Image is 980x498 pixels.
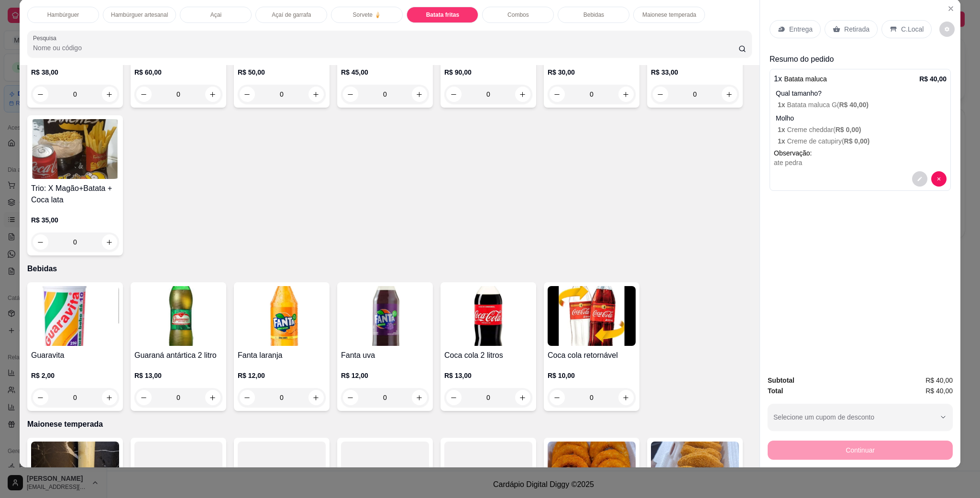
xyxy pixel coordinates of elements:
[33,34,60,42] label: Pesquisa
[789,24,813,34] p: Entrega
[912,171,927,187] button: decrease-product-quantity
[134,371,222,380] p: R$ 13,00
[774,148,947,158] p: Observação:
[31,183,119,206] h4: Trio: X Magão+Batata + Coca lata
[134,350,222,361] h4: Guaraná antártica 2 litro
[770,54,951,65] p: Resumo do pedido
[778,100,947,110] p: Batata maluca G (
[584,11,604,19] p: Bebidas
[651,67,739,77] p: R$ 33,00
[939,22,955,37] button: decrease-product-quantity
[943,1,958,16] button: Close
[341,286,429,346] img: product-image
[341,350,429,361] h4: Fanta uva
[31,286,119,346] img: product-image
[33,390,48,405] button: decrease-product-quantity
[353,11,382,19] p: Sorvete 🍦
[31,350,119,361] h4: Guaravita
[31,119,119,179] img: product-image
[444,286,532,346] img: product-image
[919,74,947,84] p: R$ 40,00
[47,11,79,19] p: Hambúrguer
[444,371,532,380] p: R$ 13,00
[33,43,738,53] input: Pesquisa
[844,24,870,34] p: Retirada
[548,286,636,346] img: product-image
[412,390,427,405] button: increase-product-quantity
[774,73,827,85] p: 1 x
[778,126,787,133] span: 1 x
[642,11,696,19] p: Maionese temperada
[931,171,947,187] button: decrease-product-quantity
[839,101,869,109] span: R$ 40,00 )
[205,390,220,405] button: increase-product-quantity
[776,113,947,123] p: Molho
[778,137,787,145] span: 1 x
[548,67,636,77] p: R$ 30,00
[778,136,947,146] p: Creme de catupiry (
[844,137,870,145] span: R$ 0,00 )
[426,11,459,19] p: Batata fritas
[768,376,794,384] strong: Subtotal
[111,11,168,19] p: Hambúrguer artesanal
[308,390,324,405] button: increase-product-quantity
[444,350,532,361] h4: Coca cola 2 litros
[341,67,429,77] p: R$ 45,00
[272,11,311,19] p: Açaí de garrafa
[776,89,947,98] p: Qual tamanho?
[136,390,152,405] button: decrease-product-quantity
[901,24,924,34] p: C.Local
[550,390,565,405] button: decrease-product-quantity
[768,387,783,395] strong: Total
[548,371,636,380] p: R$ 10,00
[240,390,255,405] button: decrease-product-quantity
[507,11,529,19] p: Combos
[618,390,634,405] button: increase-product-quantity
[238,371,326,380] p: R$ 12,00
[778,125,947,134] p: Creme cheddar (
[238,286,326,346] img: product-image
[134,286,222,346] img: product-image
[925,386,953,396] span: R$ 40,00
[238,67,326,77] p: R$ 50,00
[31,371,119,380] p: R$ 2,00
[31,215,119,225] p: R$ 35,00
[774,158,947,167] div: ate pedra
[27,263,752,275] p: Bebidas
[784,75,827,83] span: Batata maluca
[925,375,953,386] span: R$ 40,00
[515,390,530,405] button: increase-product-quantity
[836,126,861,133] span: R$ 0,00 )
[778,101,787,109] span: 1 x
[134,67,222,77] p: R$ 60,00
[444,67,532,77] p: R$ 90,00
[548,350,636,361] h4: Coca cola retornável
[343,390,358,405] button: decrease-product-quantity
[238,350,326,361] h4: Fanta laranja
[102,390,117,405] button: increase-product-quantity
[341,371,429,380] p: R$ 12,00
[210,11,221,19] p: Açai
[31,67,119,77] p: R$ 38,00
[446,390,462,405] button: decrease-product-quantity
[27,419,752,430] p: Maionese temperada
[768,404,953,431] button: Selecione um cupom de desconto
